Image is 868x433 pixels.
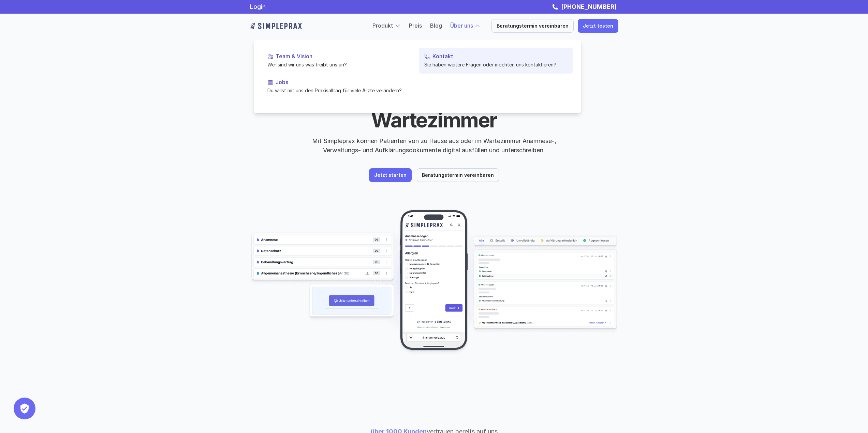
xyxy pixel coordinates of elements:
a: Über uns [450,22,473,29]
a: KontaktSie haben weitere Fragen oder möchten uns kontaktieren? [419,48,573,74]
p: Jetzt starten [374,172,407,178]
a: JobsDu willst mit uns den Praxisalltag für viele Ärzte verändern? [262,74,416,99]
strong: [PHONE_NUMBER] [561,3,617,10]
a: Produkt [372,22,393,29]
a: Beratungstermin vereinbaren [491,19,574,33]
p: Jobs [276,79,411,86]
p: Du willst mit uns den Praxisalltag für viele Ärzte verändern? [267,87,411,94]
p: Wer sind wir uns was treibt uns an? [267,61,411,68]
p: Kontakt [432,53,568,60]
a: Jetzt testen [578,19,618,33]
p: Beratungstermin vereinbaren [497,23,569,29]
p: Team & Vision [276,53,411,60]
p: Beratungstermin vereinbaren [422,172,494,178]
a: Jetzt starten [369,168,412,182]
a: [PHONE_NUMBER] [559,3,618,10]
img: Beispielscreenshots aus der Simpleprax Anwendung [250,209,618,356]
a: Beratungstermin vereinbaren [417,168,499,182]
a: Team & VisionWer sind wir uns was treibt uns an? [262,48,416,74]
a: Login [250,3,266,10]
p: Mit Simpleprax können Patienten von zu Hause aus oder im Wartezimmer Anamnese-, Verwaltungs- und ... [306,136,562,155]
p: Sie haben weitere Fragen oder möchten uns kontaktieren? [424,61,568,68]
p: Jetzt testen [583,23,613,29]
a: Preis [409,22,422,29]
a: Blog [430,22,442,29]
